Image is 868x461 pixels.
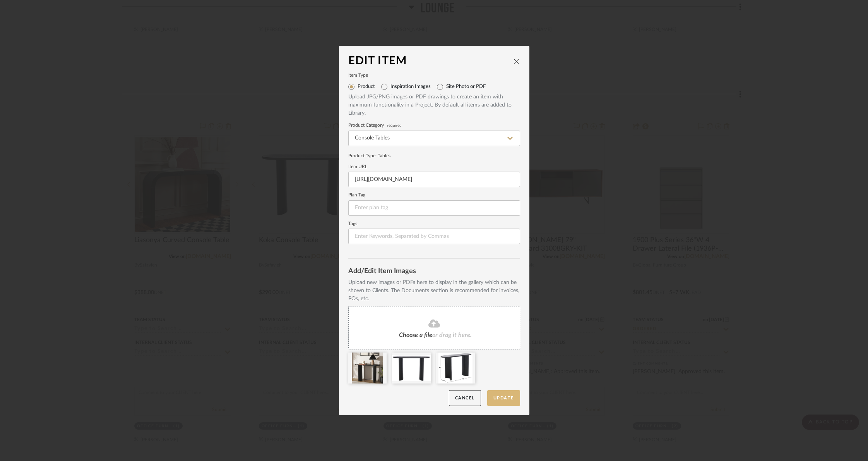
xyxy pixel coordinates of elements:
[348,74,520,77] label: Item Type
[348,131,520,146] input: Type a category to search and select
[487,390,520,406] button: Update
[348,193,520,197] label: Plan Tag
[432,332,472,338] span: or drag it here.
[390,84,431,90] label: Inspiration Images
[348,279,520,303] div: Upload new images or PDFs here to display in the gallery which can be shown to Clients. The Docum...
[348,229,520,244] input: Enter Keywords, Separated by Commas
[348,172,520,187] input: Enter URL
[513,58,520,65] button: close
[348,55,513,67] div: Edit Item
[375,153,390,158] span: : Tables
[348,200,520,216] input: Enter plan tag
[348,93,520,117] div: Upload JPG/PNG images or PDF drawings to create an item with maximum functionality in a Project. ...
[387,124,402,127] span: required
[348,81,520,93] mat-radio-group: Select item type
[348,268,520,275] div: Add/Edit Item Images
[446,84,486,90] label: Site Photo or PDF
[348,152,520,159] div: Product Type
[348,165,520,169] label: Item URL
[358,84,375,90] label: Product
[449,390,481,406] button: Cancel
[348,222,520,226] label: Tags
[399,332,432,338] span: Choose a file
[348,124,520,127] label: Product Category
